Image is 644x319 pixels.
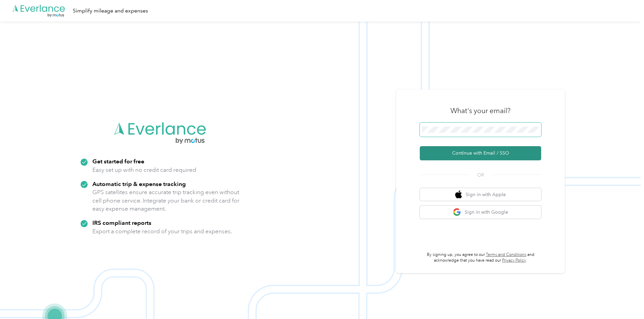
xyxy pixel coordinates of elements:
[92,166,196,174] p: Easy set up with no credit card required
[420,188,541,201] button: apple logoSign in with Apple
[420,252,541,264] p: By signing up, you agree to our and acknowledge that you have read our .
[92,227,232,236] p: Export a complete record of your trips and expenses.
[92,188,240,213] p: GPS satellites ensure accurate trip tracking even without cell phone service. Integrate your bank...
[486,252,526,257] a: Terms and Conditions
[455,190,462,199] img: apple logo
[450,106,510,115] h3: What's your email?
[469,171,492,179] span: OR
[502,258,526,263] a: Privacy Policy
[92,219,151,226] strong: IRS compliant reports
[73,7,148,15] div: Simplify mileage and expenses
[420,206,541,219] button: google logoSign in with Google
[92,180,186,187] strong: Automatic trip & expense tracking
[92,158,144,165] strong: Get started for free
[453,208,461,216] img: google logo
[420,146,541,160] button: Continue with Email / SSO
